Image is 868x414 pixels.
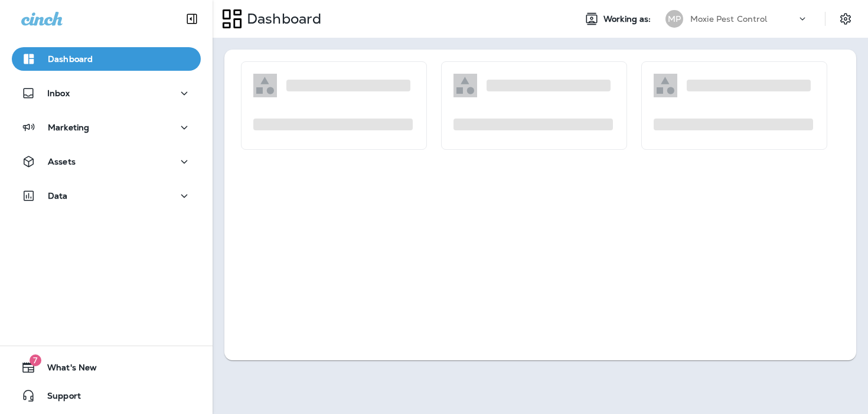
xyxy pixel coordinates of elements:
[12,116,201,139] button: Marketing
[603,14,654,24] span: Working as:
[242,10,321,28] p: Dashboard
[30,354,41,366] span: 7
[12,47,201,71] button: Dashboard
[12,356,201,379] button: 7What's New
[12,150,201,173] button: Assets
[12,81,201,105] button: Inbox
[35,391,81,405] span: Support
[48,191,68,201] p: Data
[35,363,97,377] span: What's New
[48,157,76,166] p: Assets
[12,184,201,208] button: Data
[665,10,683,28] div: MP
[47,88,70,98] p: Inbox
[835,8,856,29] button: Settings
[48,54,93,64] p: Dashboard
[48,123,89,132] p: Marketing
[12,384,201,408] button: Support
[690,14,768,24] p: Moxie Pest Control
[175,7,208,31] button: Collapse Sidebar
